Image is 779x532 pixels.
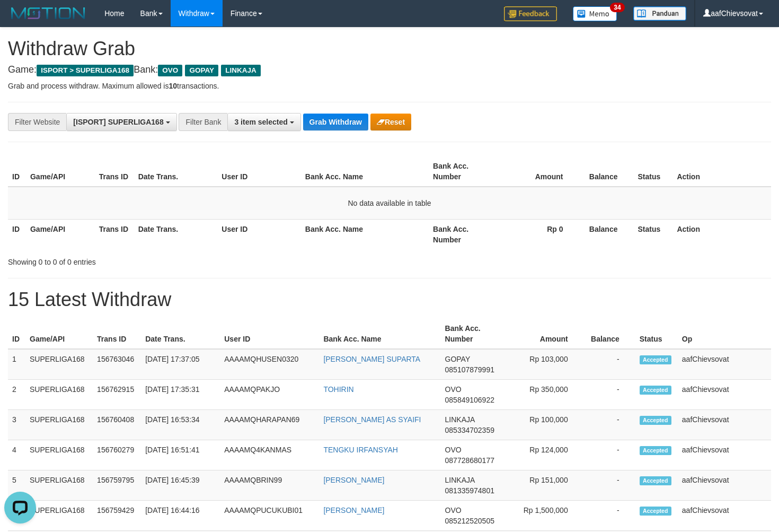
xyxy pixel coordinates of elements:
[445,446,462,454] span: OVO
[8,349,25,380] td: 1
[445,396,494,404] span: Copy 085849106922 to clipboard
[323,385,353,394] a: TOHIRIN
[217,219,301,249] th: User ID
[584,380,635,410] td: -
[93,319,141,349] th: Trans ID
[8,219,26,249] th: ID
[633,156,672,187] th: Status
[504,6,557,21] img: Feedback.jpg
[323,446,398,454] a: TENGKU IRFANSYAH
[8,187,771,220] td: No data available in table
[640,386,671,395] span: Accepted
[303,114,368,130] button: Grab Withdraw
[319,319,440,349] th: Bank Acc. Name
[323,415,421,424] a: [PERSON_NAME] AS SYAIFI
[158,65,182,76] span: OVO
[584,349,635,380] td: -
[584,470,635,501] td: -
[37,65,134,76] span: ISPORT > SUPERLIGA168
[134,156,218,187] th: Date Trans.
[93,440,141,470] td: 156760279
[584,501,635,531] td: -
[678,470,771,501] td: aafChievsovat
[169,82,177,90] strong: 10
[445,365,494,374] span: Copy 085107879991 to clipboard
[584,319,635,349] th: Balance
[220,380,319,410] td: AAAAMQPAKJO
[8,113,66,131] div: Filter Website
[678,501,771,531] td: aafChievsovat
[25,501,93,531] td: SUPERLIGA168
[73,118,163,126] span: [ISPORT] SUPERLIGA168
[93,349,141,380] td: 156763046
[8,380,25,410] td: 2
[441,319,507,349] th: Bank Acc. Number
[640,355,671,364] span: Accepted
[8,65,771,75] h4: Game: Bank:
[141,410,220,440] td: [DATE] 16:53:34
[220,440,319,470] td: AAAAMQ4KANMAS
[507,380,584,410] td: Rp 350,000
[301,219,429,249] th: Bank Acc. Name
[8,252,317,267] div: Showing 0 to 0 of 0 entries
[217,156,301,187] th: User ID
[445,517,494,525] span: Copy 085212520505 to clipboard
[8,289,771,310] h1: 15 Latest Withdraw
[507,410,584,440] td: Rp 100,000
[93,380,141,410] td: 156762915
[445,415,475,424] span: LINKAJA
[445,506,462,514] span: OVO
[93,410,141,440] td: 156760408
[633,6,686,21] img: panduan.png
[498,156,579,187] th: Amount
[640,446,671,455] span: Accepted
[141,319,220,349] th: Date Trans.
[579,156,634,187] th: Balance
[633,219,672,249] th: Status
[220,501,319,531] td: AAAAMQPUCUKUBI01
[507,470,584,501] td: Rp 151,000
[507,349,584,380] td: Rp 103,000
[678,349,771,380] td: aafChievsovat
[429,156,498,187] th: Bank Acc. Number
[678,380,771,410] td: aafChievsovat
[95,219,134,249] th: Trans ID
[25,349,93,380] td: SUPERLIGA168
[66,113,176,131] button: [ISPORT] SUPERLIGA168
[185,65,218,76] span: GOPAY
[141,380,220,410] td: [DATE] 17:35:31
[445,426,494,434] span: Copy 085334702359 to clipboard
[584,440,635,470] td: -
[26,219,95,249] th: Game/API
[8,319,25,349] th: ID
[220,410,319,440] td: AAAAMQHARAPAN69
[8,440,25,470] td: 4
[445,476,475,484] span: LINKAJA
[610,3,624,12] span: 34
[635,319,678,349] th: Status
[134,219,218,249] th: Date Trans.
[8,470,25,501] td: 5
[323,355,420,363] a: [PERSON_NAME] SUPARTA
[678,410,771,440] td: aafChievsovat
[93,470,141,501] td: 156759795
[507,440,584,470] td: Rp 124,000
[584,410,635,440] td: -
[672,156,771,187] th: Action
[640,416,671,425] span: Accepted
[141,470,220,501] td: [DATE] 16:45:39
[640,507,671,516] span: Accepted
[93,501,141,531] td: 156759429
[220,319,319,349] th: User ID
[640,476,671,485] span: Accepted
[25,410,93,440] td: SUPERLIGA168
[445,355,470,363] span: GOPAY
[25,470,93,501] td: SUPERLIGA168
[221,65,261,76] span: LINKAJA
[301,156,429,187] th: Bank Acc. Name
[26,156,95,187] th: Game/API
[141,440,220,470] td: [DATE] 16:51:41
[179,113,227,131] div: Filter Bank
[672,219,771,249] th: Action
[498,219,579,249] th: Rp 0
